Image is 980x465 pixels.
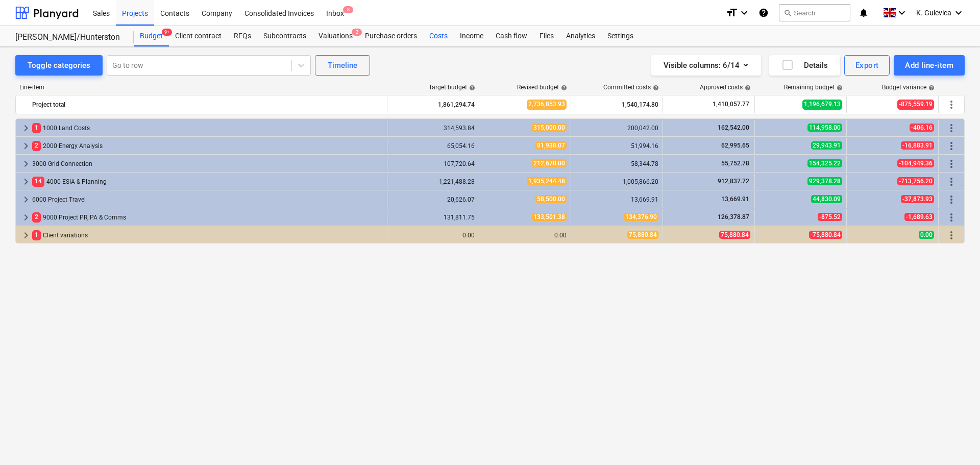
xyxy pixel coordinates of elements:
[882,84,935,91] div: Budget variance
[717,178,750,185] span: 912,837.72
[532,213,567,221] span: 133,501.38
[15,55,103,76] button: Toggle categories
[134,26,169,46] div: Budget
[20,193,32,206] span: keyboard_arrow_right
[781,59,828,72] div: Details
[32,227,383,243] div: Client variations
[257,26,312,46] a: Subcontracts
[535,195,567,203] span: 58,500.00
[575,196,658,203] div: 13,669.91
[859,7,869,19] i: notifications
[897,159,934,167] span: -104,949.36
[919,231,934,239] span: 0.00
[624,213,658,221] span: 134,376.90
[894,55,965,76] button: Add line-item
[391,125,475,132] div: 314,593.84
[134,26,169,46] a: Budget9+
[20,176,32,188] span: keyboard_arrow_right
[926,85,935,91] span: help
[15,32,121,43] div: [PERSON_NAME]/Hunterston
[651,85,659,91] span: help
[929,416,980,465] iframe: Chat Widget
[467,85,475,91] span: help
[575,178,658,185] div: 1,005,866.20
[603,84,659,91] div: Committed costs
[228,26,257,46] a: RFQs
[423,26,454,46] a: Costs
[352,29,362,36] span: 2
[743,85,751,91] span: help
[559,85,567,91] span: help
[169,26,228,46] a: Client contract
[20,140,32,152] span: keyboard_arrow_right
[32,123,41,133] span: 1
[32,141,41,151] span: 2
[807,124,842,132] span: 114,958.00
[312,26,359,46] div: Valuations
[897,100,934,109] span: -875,559.19
[312,26,359,46] a: Valuations2
[454,26,489,46] a: Income
[726,7,738,19] i: format_size
[904,213,934,221] span: -1,689.63
[575,125,658,132] div: 200,042.00
[945,158,958,170] span: More actions
[391,96,475,113] div: 1,861,294.74
[717,124,750,131] span: 162,542.00
[391,178,475,185] div: 1,221,488.28
[391,232,475,239] div: 0.00
[811,141,842,150] span: 29,943.91
[945,140,958,152] span: More actions
[533,26,560,46] div: Files
[945,211,958,224] span: More actions
[32,230,41,240] span: 1
[901,141,934,150] span: -16,883.91
[807,159,842,167] span: 154,325.22
[20,211,32,224] span: keyboard_arrow_right
[20,229,32,241] span: keyboard_arrow_right
[945,193,958,206] span: More actions
[945,99,958,111] span: More actions
[575,160,658,167] div: 58,344.78
[162,29,172,36] span: 9+
[328,59,357,72] div: Timeline
[720,160,750,167] span: 55,752.78
[575,96,658,113] div: 1,540,174.80
[28,59,90,72] div: Toggle categories
[897,177,934,185] span: -713,756.20
[844,55,890,76] button: Export
[896,7,908,19] i: keyboard_arrow_down
[315,55,370,76] button: Timeline
[32,177,44,186] span: 14
[32,191,383,208] div: 6000 Project Travel
[738,7,750,19] i: keyboard_arrow_down
[359,26,423,46] a: Purchase orders
[560,26,601,46] div: Analytics
[712,100,750,109] span: 1,410,057.77
[664,59,749,72] div: Visible columns : 6/14
[945,229,958,241] span: More actions
[952,7,965,19] i: keyboard_arrow_down
[945,122,958,134] span: More actions
[343,6,353,13] span: 3
[627,231,658,239] span: 75,880.84
[489,26,533,46] a: Cash flow
[811,195,842,203] span: 44,830.09
[527,100,567,109] span: 2,736,853.93
[905,59,953,72] div: Add line-item
[835,85,843,91] span: help
[575,142,658,150] div: 51,994.16
[784,84,843,91] div: Remaining budget
[855,59,879,72] div: Export
[601,26,640,46] div: Settings
[429,84,475,91] div: Target budget
[517,84,567,91] div: Revised budget
[20,158,32,170] span: keyboard_arrow_right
